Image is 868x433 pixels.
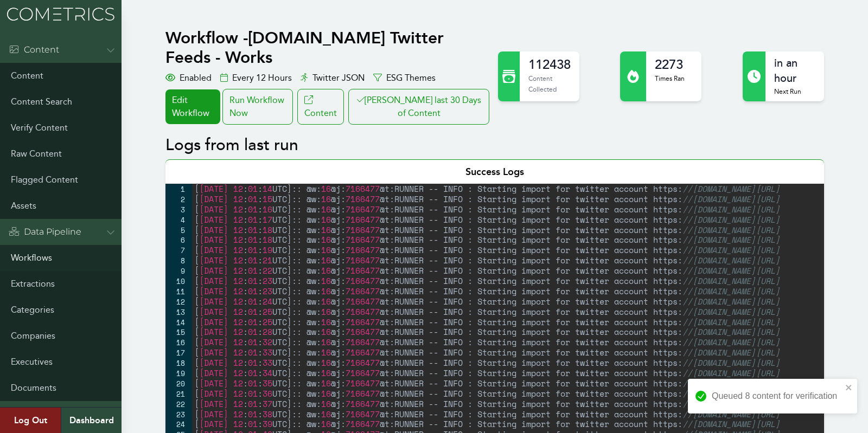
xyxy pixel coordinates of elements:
[165,317,192,327] div: 14
[165,409,192,419] div: 23
[165,389,192,399] div: 21
[165,296,192,307] div: 12
[165,89,220,124] a: Edit Workflow
[655,73,685,84] p: Times Ran
[165,399,192,409] div: 22
[165,255,192,266] div: 8
[297,89,344,125] a: Content
[528,73,571,94] p: Content Collected
[222,89,293,125] div: Run Workflow Now
[528,56,571,73] h2: 112438
[655,56,685,73] h2: 2273
[165,235,192,245] div: 6
[165,225,192,235] div: 5
[220,72,292,85] div: Every 12 Hours
[712,390,842,403] div: Queued 8 content for verification
[165,368,192,378] div: 19
[165,72,212,85] div: Enabled
[165,194,192,204] div: 2
[165,245,192,255] div: 7
[845,383,853,392] button: close
[165,327,192,337] div: 15
[165,204,192,215] div: 3
[165,266,192,276] div: 9
[165,215,192,225] div: 4
[774,86,815,97] p: Next Run
[165,307,192,317] div: 13
[9,225,81,238] div: Data Pipeline
[165,286,192,296] div: 11
[165,419,192,429] div: 24
[165,184,192,194] div: 1
[9,43,59,56] div: Content
[165,135,824,155] h2: Logs from last run
[348,89,489,125] button: [PERSON_NAME] last 30 Days of Content
[165,337,192,347] div: 16
[165,159,824,184] div: Success Logs
[165,28,492,67] h1: Workflow - [DOMAIN_NAME] Twitter Feeds - Works
[373,72,436,85] div: ESG Themes
[165,358,192,368] div: 18
[301,72,365,85] div: Twitter JSON
[165,347,192,358] div: 17
[165,378,192,389] div: 20
[165,276,192,286] div: 10
[61,408,122,433] a: Dashboard
[774,56,815,86] h2: in an hour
